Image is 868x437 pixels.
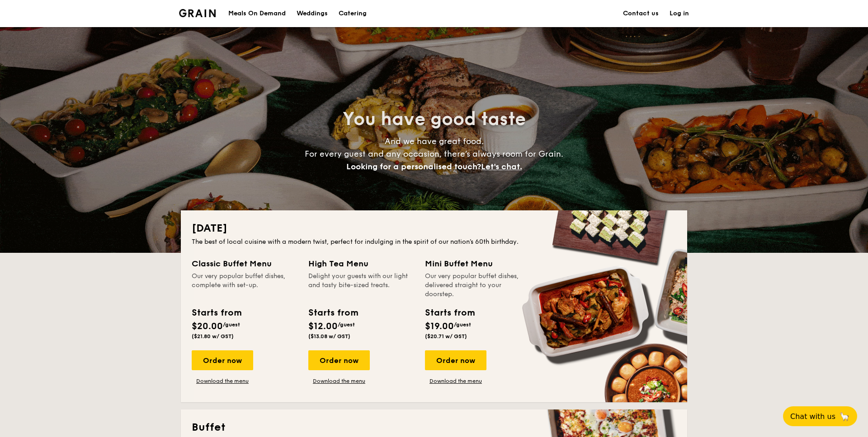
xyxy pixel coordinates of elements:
[192,377,253,385] a: Download the menu
[308,257,414,270] div: High Tea Menu
[425,350,486,370] div: Order now
[223,321,240,328] span: /guest
[790,412,835,421] span: Chat with us
[192,237,676,246] div: The best of local cuisine with a modern twist, perfect for indulging in the spirit of our nation’...
[192,306,241,320] div: Starts from
[783,406,857,426] button: Chat with us🦙
[308,321,338,332] span: $12.00
[425,306,474,320] div: Starts from
[308,377,370,385] a: Download the menu
[179,9,216,17] a: Logotype
[346,162,481,172] span: Looking for a personalised touch?
[308,306,358,320] div: Starts from
[425,257,531,270] div: Mini Buffet Menu
[192,221,676,236] h2: [DATE]
[308,350,370,370] div: Order now
[192,321,223,332] span: $20.00
[308,333,350,339] span: ($13.08 w/ GST)
[192,350,253,370] div: Order now
[192,333,234,339] span: ($21.80 w/ GST)
[839,411,850,422] span: 🦙
[192,257,297,270] div: Classic Buffet Menu
[305,136,563,172] span: And we have great food. For every guest and any occasion, there’s always room for Grain.
[425,272,531,299] div: Our very popular buffet dishes, delivered straight to your doorstep.
[338,321,355,328] span: /guest
[454,321,471,328] span: /guest
[425,333,467,339] span: ($20.71 w/ GST)
[481,162,522,172] span: Let's chat.
[425,321,454,332] span: $19.00
[192,272,297,299] div: Our very popular buffet dishes, complete with set-up.
[343,108,526,130] span: You have good taste
[308,272,414,299] div: Delight your guests with our light and tasty bite-sized treats.
[192,420,676,435] h2: Buffet
[179,9,216,17] img: Grain
[425,377,486,385] a: Download the menu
